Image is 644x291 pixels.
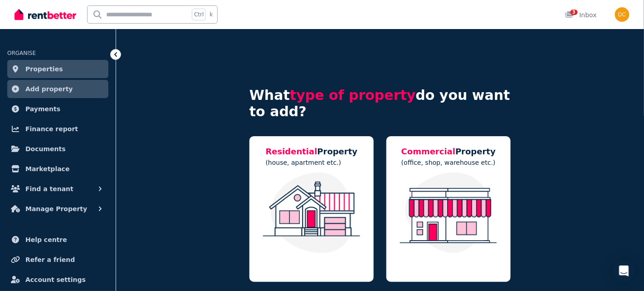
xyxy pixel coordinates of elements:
[7,100,108,118] a: Payments
[25,234,67,245] span: Help centre
[25,203,87,214] span: Manage Property
[25,254,75,265] span: Refer a friend
[7,140,108,158] a: Documents
[7,60,108,78] a: Properties
[7,80,108,98] a: Add property
[249,87,511,120] h4: What do you want to add?
[401,147,455,156] span: Commercial
[7,200,108,218] button: Manage Property
[266,147,317,156] span: Residential
[7,180,108,198] button: Find a tenant
[401,145,496,158] h5: Property
[7,120,108,138] a: Finance report
[25,64,63,74] span: Properties
[615,7,629,22] img: Dhiraj Chhetri
[565,10,597,20] div: Inbox
[25,143,66,154] span: Documents
[7,271,108,289] a: Account settings
[25,104,60,114] span: Payments
[7,50,36,56] span: ORGANISE
[401,158,496,167] p: (office, shop, warehouse etc.)
[571,10,578,15] span: 3
[7,160,108,178] a: Marketplace
[192,9,206,20] span: Ctrl
[395,173,502,253] img: Commercial Property
[290,87,416,103] span: type of property
[15,8,76,21] img: RentBetter
[25,84,73,94] span: Add property
[25,163,69,174] span: Marketplace
[613,260,635,282] div: Open Intercom Messenger
[25,183,73,194] span: Find a tenant
[25,123,78,134] span: Finance report
[266,158,358,167] p: (house, apartment etc.)
[210,11,213,18] span: k
[7,251,108,269] a: Refer a friend
[25,274,86,285] span: Account settings
[266,145,358,158] h5: Property
[259,173,365,253] img: Residential Property
[7,231,108,249] a: Help centre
